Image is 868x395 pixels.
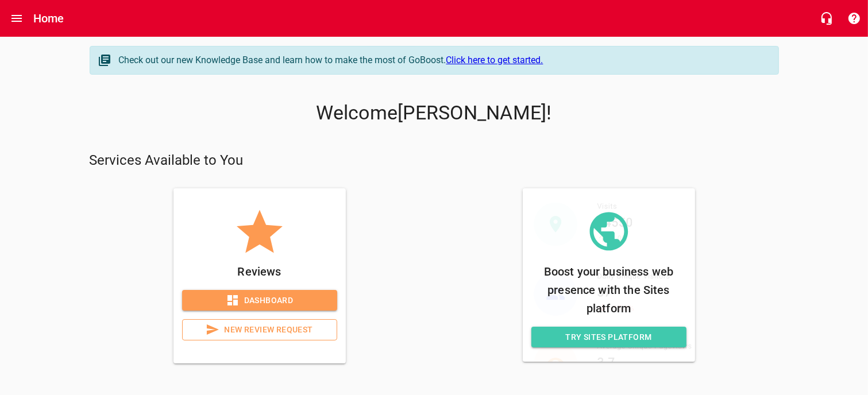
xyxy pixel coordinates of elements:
[90,102,779,125] p: Welcome [PERSON_NAME] !
[119,53,767,67] div: Check out our new Knowledge Base and learn how to make the most of GoBoost.
[182,290,337,311] a: Dashboard
[191,293,328,308] span: Dashboard
[182,319,337,340] a: New Review Request
[840,5,868,32] button: Support Portal
[33,9,64,28] h6: Home
[813,5,840,32] button: Live Chat
[531,262,686,317] p: Boost your business web presence with the Sites platform
[446,55,543,65] a: Click here to get started.
[541,330,677,344] span: Try Sites Platform
[182,262,337,281] p: Reviews
[192,323,327,337] span: New Review Request
[90,152,779,170] p: Services Available to You
[3,5,30,32] button: Open drawer
[531,327,686,348] a: Try Sites Platform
